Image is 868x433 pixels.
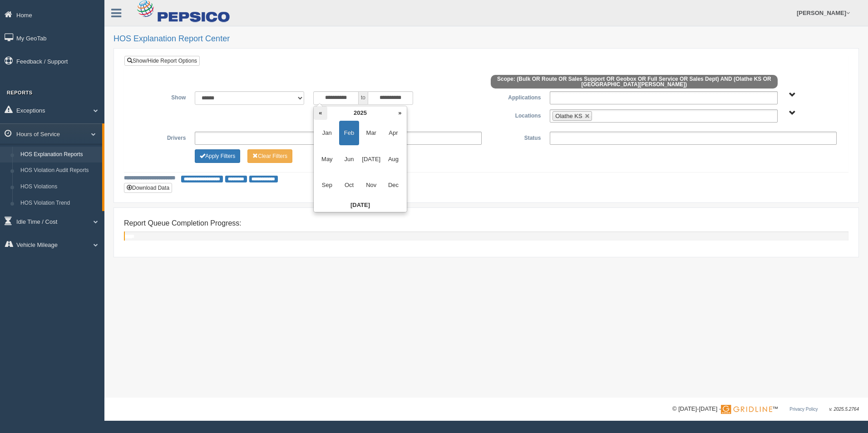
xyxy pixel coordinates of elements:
a: Show/Hide Report Options [124,56,200,66]
span: v. 2025.5.2764 [829,407,859,412]
button: Change Filter Options [247,149,292,163]
span: Aug [383,147,404,172]
button: Download Data [124,183,172,193]
a: HOS Violation Trend [16,195,102,212]
a: HOS Explanation Reports [16,147,102,163]
div: © [DATE]-[DATE] - ™ [672,404,859,414]
label: Locations [486,109,545,120]
span: Olathe KS [555,113,582,119]
th: 2025 [327,106,393,120]
button: Change Filter Options [195,149,240,163]
a: HOS Violations [16,179,102,195]
a: HOS Violation Audit Reports [16,162,102,179]
span: Sep [317,173,337,197]
span: Oct [339,173,360,197]
span: Jan [317,121,337,145]
span: Apr [383,121,404,145]
h2: HOS Explanation Report Center [113,34,859,44]
span: May [317,147,337,172]
span: Feb [339,121,360,145]
span: Nov [361,173,381,197]
h4: Report Queue Completion Progress: [124,219,848,227]
span: to [359,91,368,105]
th: [DATE] [314,198,407,212]
span: [DATE] [361,147,381,172]
a: Privacy Policy [789,407,818,412]
label: Applications [486,91,545,102]
img: Gridline [721,405,772,414]
label: Drivers [131,132,190,143]
span: Scope: (Bulk OR Route OR Sales Support OR Geobox OR Full Service OR Sales Dept) AND (Olathe KS OR... [491,75,778,89]
span: Dec [383,173,404,197]
span: Jun [339,147,360,172]
span: Mar [361,121,381,145]
label: Show [131,91,190,102]
th: « [314,106,327,120]
th: » [393,106,407,120]
label: Status [486,132,545,143]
